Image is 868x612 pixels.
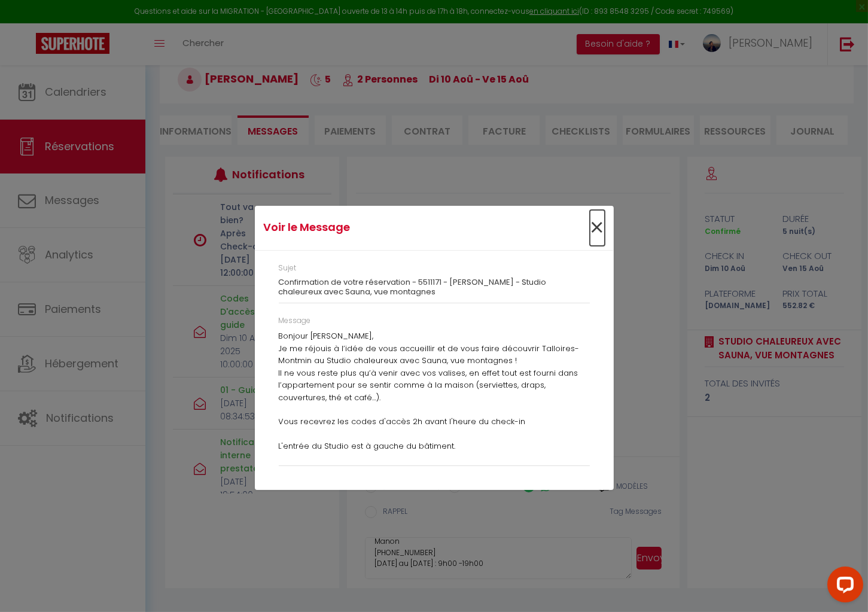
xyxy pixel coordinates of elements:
h4: Voir le Message [264,219,486,236]
span: × [590,210,605,246]
label: Message [279,315,311,327]
button: Close [590,215,605,241]
label: Sujet [279,263,297,274]
iframe: LiveChat chat widget [818,562,868,612]
h3: Confirmation de votre réservation - 5511171 - [PERSON_NAME] - Studio chaleureux avec Sauna, vue m... [279,278,590,296]
p: Bonjour [PERSON_NAME], [279,330,590,342]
